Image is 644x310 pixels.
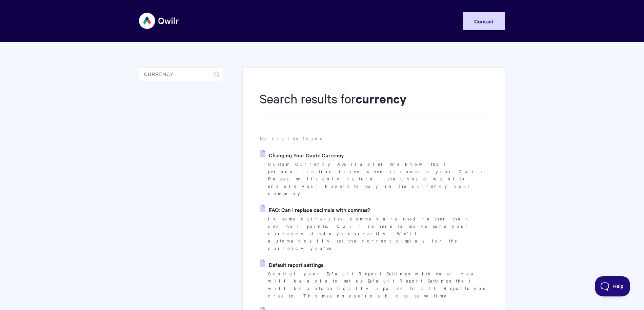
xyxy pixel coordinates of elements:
[356,90,406,107] strong: currency
[268,160,488,197] p: Custom Currency Available! We know that personalization is key when it comes to your Qwilr Pages,...
[595,276,630,296] iframe: Toggle Customer Support
[260,150,344,160] a: Changing Your Quote Currency
[268,270,488,299] p: Control your Default Report Settings with ease! You will be able to set up Default Report Setting...
[260,259,324,270] a: Default report settings
[260,205,370,215] a: FAQ: Can I replace decimals with commas?
[139,67,223,81] input: Search
[139,8,179,34] img: Qwilr Help Center
[260,135,488,142] p: articles found
[268,215,488,252] p: In some currencies, commas are used rather than decimal points. Qwilr is here to make sure your c...
[463,12,505,30] a: Contact
[260,135,264,142] strong: 13
[260,90,488,119] h1: Search results for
